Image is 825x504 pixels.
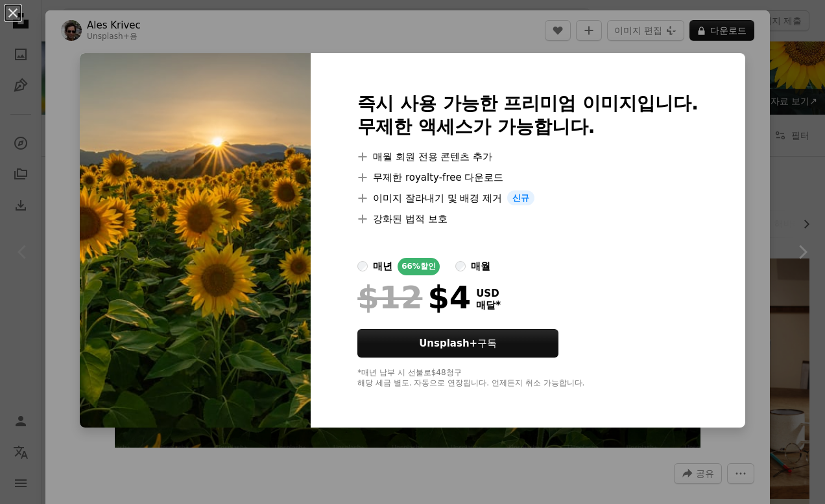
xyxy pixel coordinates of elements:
[357,281,422,314] span: $12
[419,338,477,349] strong: Unsplash+
[507,190,534,206] span: 신규
[357,329,558,358] button: Unsplash+구독
[357,261,368,271] input: 매년66%할인
[357,170,699,185] li: 무제한 royalty-free 다운로드
[357,211,699,227] li: 강화된 법적 보호
[357,368,699,389] div: *매년 납부 시 선불로 $48 청구 해당 세금 별도. 자동으로 연장됩니다. 언제든지 취소 가능합니다.
[455,261,466,271] input: 매월
[357,281,471,314] div: $4
[373,258,392,274] div: 매년
[357,149,699,165] li: 매월 회원 전용 콘텐츠 추가
[398,258,440,275] div: 66% 할인
[476,288,501,299] span: USD
[80,53,311,428] img: premium_photo-1700124162812-1d5d29087b81
[357,92,699,139] h2: 즉시 사용 가능한 프리미엄 이미지입니다. 무제한 액세스가 가능합니다.
[471,258,490,274] div: 매월
[357,190,699,206] li: 이미지 잘라내기 및 배경 제거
